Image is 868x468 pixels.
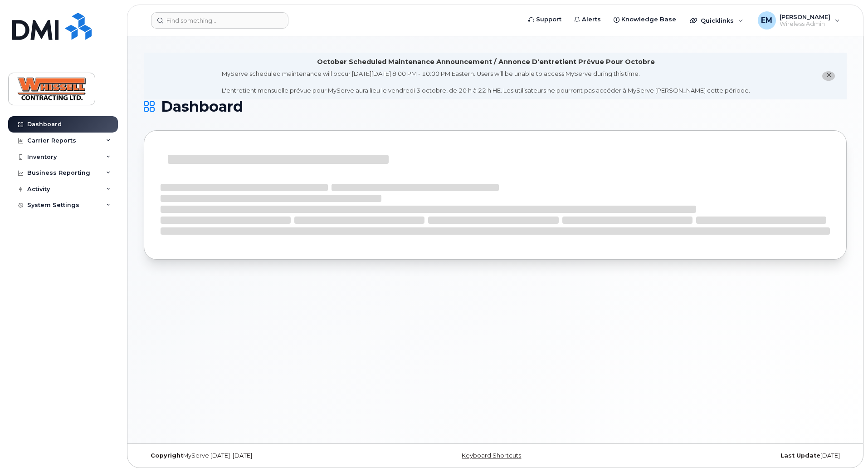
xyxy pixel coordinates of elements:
[612,452,847,459] div: [DATE]
[144,452,378,459] div: MyServe [DATE]–[DATE]
[780,452,820,459] strong: Last Update
[462,452,521,459] a: Keyboard Shortcuts
[222,69,750,95] div: MyServe scheduled maintenance will occur [DATE][DATE] 8:00 PM - 10:00 PM Eastern. Users will be u...
[151,452,183,459] strong: Copyright
[317,57,655,67] div: October Scheduled Maintenance Announcement / Annonce D'entretient Prévue Pour Octobre
[822,71,835,81] button: close notification
[161,100,243,113] span: Dashboard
